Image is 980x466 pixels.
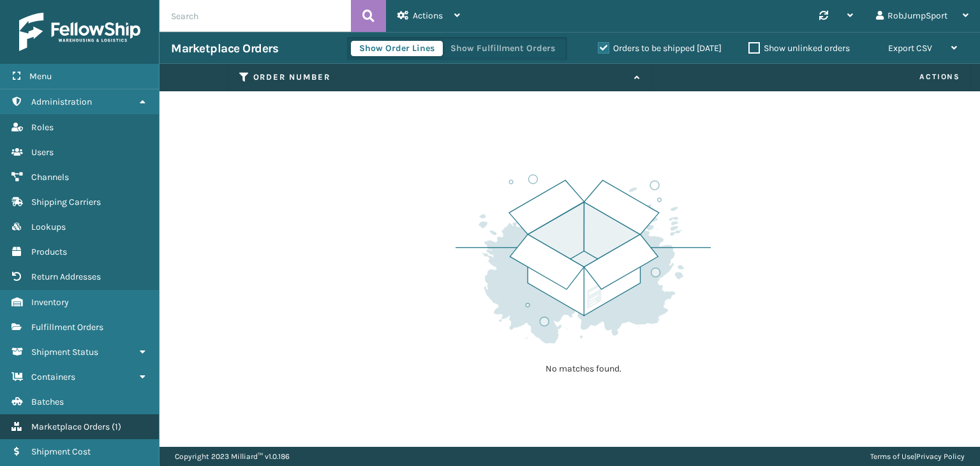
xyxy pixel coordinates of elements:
span: Channels [31,172,69,183]
img: logo [19,13,140,51]
span: Shipping Carriers [31,197,101,207]
span: ( 1 ) [112,421,121,432]
span: Inventory [31,297,69,308]
span: Users [31,147,54,158]
a: Privacy Policy [916,452,965,461]
span: Marketplace Orders [31,421,110,432]
button: Show Order Lines [351,41,443,56]
span: Export CSV [888,43,932,54]
label: Show unlinked orders [748,43,850,54]
span: Batches [31,396,64,407]
span: Lookups [31,222,66,232]
a: Terms of Use [870,452,914,461]
span: Containers [31,372,75,382]
span: Actions [657,66,969,87]
div: | [870,447,965,466]
p: Copyright 2023 Milliard™ v 1.0.186 [175,447,290,466]
label: Orders to be shipped [DATE] [598,43,722,54]
span: Shipment Cost [31,446,91,457]
button: Show Fulfillment Orders [442,41,563,56]
span: Products [31,246,67,257]
h3: Marketplace Orders [171,41,278,56]
label: Order Number [253,71,628,83]
span: Actions [413,10,443,21]
span: Menu [29,71,52,82]
span: Fulfillment Orders [31,322,103,333]
span: Return Addresses [31,271,101,282]
span: Administration [31,96,92,107]
span: Roles [31,122,54,133]
span: Shipment Status [31,347,98,357]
